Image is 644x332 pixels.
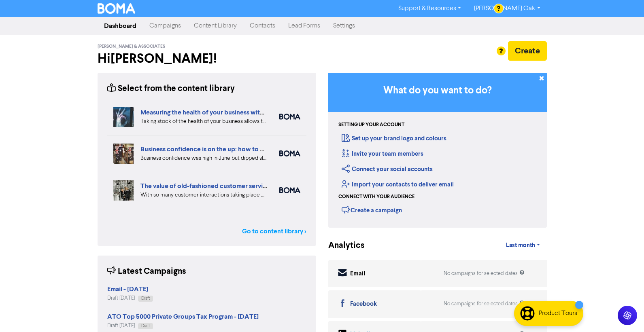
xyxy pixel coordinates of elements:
a: [PERSON_NAME] Oak [468,2,546,15]
span: Last month [506,242,535,249]
a: Contacts [243,18,282,34]
div: Setting up your account [338,121,404,129]
div: Business confidence was high in June but dipped slightly in August in the latest SMB Business Ins... [140,154,267,163]
span: Draft [141,324,150,328]
div: Email [350,269,365,279]
div: Draft [DATE] [107,322,259,330]
button: Create [508,41,547,61]
a: Support & Resources [392,2,468,15]
div: Create a campaign [342,204,402,216]
img: boma [279,150,300,156]
div: No campaigns for selected dates [444,300,525,308]
img: boma_accounting [279,114,300,120]
img: BOMA Logo [98,3,136,14]
div: Select from the content library [107,82,235,95]
img: boma [279,187,300,193]
div: No campaigns for selected dates [444,270,525,277]
a: The value of old-fashioned customer service: getting data insights [140,182,330,190]
a: Measuring the health of your business with ratio measures [140,108,307,116]
div: Facebook [350,300,377,309]
a: Set up your brand logo and colours [342,135,446,142]
a: Email - [DATE] [107,286,148,293]
a: Lead Forms [282,18,327,34]
a: Last month [499,237,546,254]
div: Getting Started in BOMA [328,73,547,228]
a: Dashboard [98,18,143,34]
a: Invite your team members [342,150,423,158]
span: Draft [141,296,150,300]
h2: Hi [PERSON_NAME] ! [98,51,316,66]
a: Business confidence is on the up: how to overcome the big challenges [140,145,343,153]
div: Latest Campaigns [107,265,186,278]
h3: What do you want to do? [340,85,535,97]
div: Draft [DATE] [107,294,153,302]
a: Go to content library > [242,226,306,236]
a: ATO Top 5000 Private Groups Tax Program - [DATE] [107,314,259,320]
a: Campaigns [143,18,187,34]
div: Analytics [328,239,355,252]
strong: Email - [DATE] [107,285,148,293]
a: Connect your social accounts [342,165,433,173]
iframe: Chat Widget [604,293,644,332]
strong: ATO Top 5000 Private Groups Tax Program - [DATE] [107,313,259,321]
a: Import your contacts to deliver email [342,181,454,188]
a: Content Library [187,18,243,34]
span: [PERSON_NAME] & Associates [98,44,165,49]
a: Settings [327,18,361,34]
div: Connect with your audience [338,193,414,201]
div: Taking stock of the health of your business allows for more effective planning, early warning abo... [140,117,267,126]
div: With so many customer interactions taking place online, your online customer service has to be fi... [140,191,267,199]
